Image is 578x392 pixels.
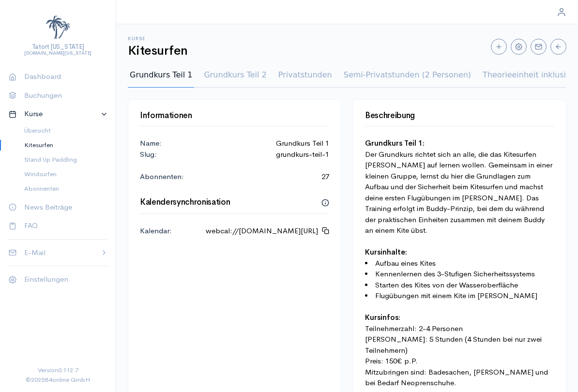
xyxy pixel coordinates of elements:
[365,334,554,356] p: [PERSON_NAME]: 5 Stunden (4 Stunden bei nur zwei Teilnehmern)
[128,35,145,42] a: Kurse
[365,138,425,148] strong: Grundkurs Teil 1:
[24,202,100,213] p: News Beiträge
[140,198,230,207] span: Kalendersynchronisation
[140,171,184,182] label: Abonnenten:
[365,111,415,121] span: Beschreibung
[24,220,100,231] p: FAQ
[128,44,188,58] h1: Kitesurfen
[365,323,554,334] p: Teilnehmerzahl: 2-4 Personen
[342,70,473,87] div: Semi-Privatstunden (2 Personen)
[140,138,162,149] label: Name:
[365,269,554,280] li: Kennenlernen des 3-Stufigen Sicherheitssystems
[365,149,554,236] p: Der Grundkurs richtet sich an alle, die das Kitesurfen [PERSON_NAME] auf lernen wollen. Gemeinsam...
[24,169,100,179] span: Windsurfen
[24,126,100,136] span: Übersicht
[24,44,91,50] h5: Tatort [US_STATE]
[24,155,100,165] span: Stand Up Paddling
[365,313,400,322] strong: Kursinfos:
[24,247,92,258] p: E-Mail
[24,140,100,150] span: Kitesurfen
[140,111,192,121] span: Informationen
[128,70,194,87] div: Grundkurs Teil 1
[276,70,334,87] div: Privatstunden
[276,138,329,149] span: Grundkurs Teil 1
[24,184,100,194] span: Abonnenten
[140,149,157,160] label: Slug:
[46,15,70,40] img: Test
[38,365,78,375] span: Version 0.112.7
[365,290,554,302] li: Flugübungen mit einem Kite im [PERSON_NAME]
[24,90,100,101] p: Buchungen
[140,226,172,237] label: Kalendar :
[24,71,100,82] p: Dashboard
[276,149,329,160] span: grundkurs-teil-1
[365,258,554,269] li: Aufbau eines Kites
[365,280,554,291] li: Starten des Kites von der Wasseroberfläche
[206,226,318,237] span: webcal://[DOMAIN_NAME][URL]
[24,50,91,56] h6: [DOMAIN_NAME][US_STATE]
[365,247,407,256] strong: Kursinhalte:
[26,375,90,385] span: © 2025 B4online GmbH
[321,171,329,182] span: 27
[24,108,92,120] p: Kurse
[365,367,554,389] p: Mitzubringen sind: Badesachen, [PERSON_NAME] und bei Bedarf Neoprenschuhe.
[365,356,554,367] p: Preis: 150€ p.P.
[24,274,100,285] p: Einstellungen
[202,70,268,87] div: Grundkurs Teil 2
